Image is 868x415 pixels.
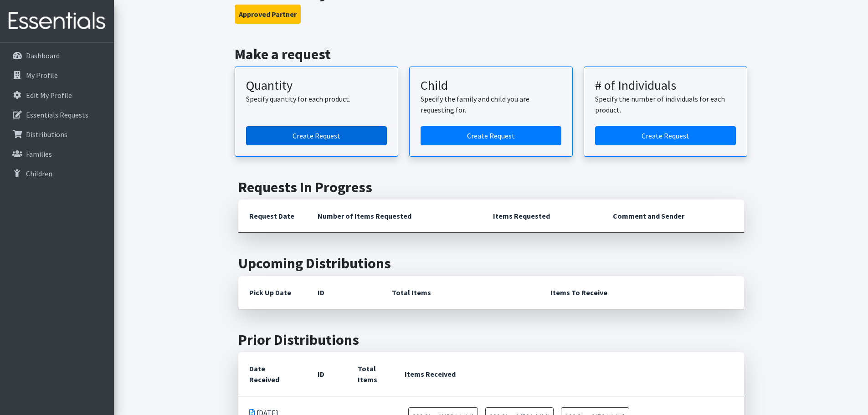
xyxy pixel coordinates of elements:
[4,66,110,84] a: My Profile
[246,78,387,93] h3: Quantity
[238,255,744,272] h2: Upcoming Distributions
[26,169,52,178] p: Children
[394,352,744,396] th: Items Received
[26,91,72,100] p: Edit My Profile
[381,276,539,309] th: Total Items
[246,93,387,104] p: Specify quantity for each product.
[4,145,110,163] a: Families
[246,126,387,145] a: Create a request by quantity
[307,352,347,396] th: ID
[4,6,110,36] img: HumanEssentials
[347,352,394,396] th: Total Items
[482,200,602,233] th: Items Requested
[4,164,110,183] a: Children
[4,86,110,104] a: Edit My Profile
[238,352,307,396] th: Date Received
[26,71,58,80] p: My Profile
[595,93,736,115] p: Specify the number of individuals for each product.
[4,125,110,143] a: Distributions
[26,149,52,159] p: Families
[26,51,60,60] p: Dashboard
[26,130,67,139] p: Distributions
[4,46,110,65] a: Dashboard
[235,5,301,24] button: Approved Partner
[238,179,744,196] h2: Requests In Progress
[238,331,744,348] h2: Prior Distributions
[26,110,88,119] p: Essentials Requests
[602,200,744,233] th: Comment and Sender
[595,126,736,145] a: Create a request by number of individuals
[307,276,381,309] th: ID
[595,78,736,93] h3: # of Individuals
[238,200,307,233] th: Request Date
[235,46,747,63] h2: Make a request
[238,276,307,309] th: Pick Up Date
[421,126,561,145] a: Create a request for a child or family
[307,200,483,233] th: Number of Items Requested
[421,78,561,93] h3: Child
[4,106,110,124] a: Essentials Requests
[421,93,561,115] p: Specify the family and child you are requesting for.
[539,276,744,309] th: Items To Receive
